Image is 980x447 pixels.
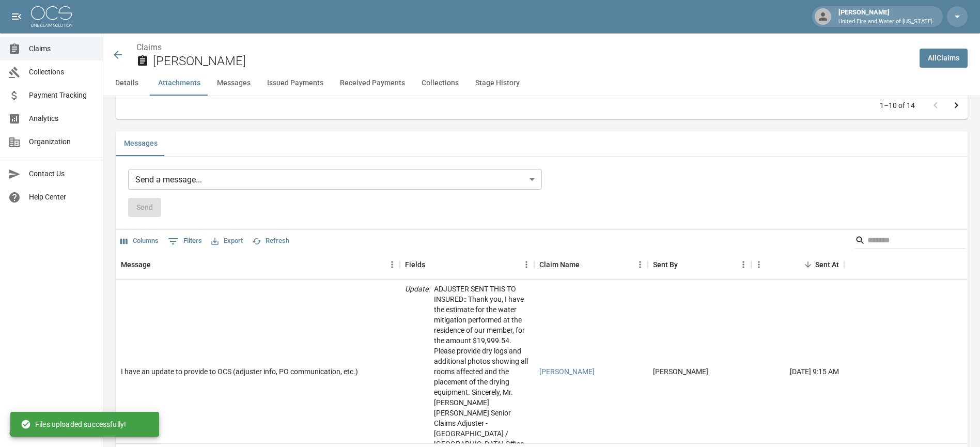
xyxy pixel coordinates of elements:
[103,71,150,96] button: Details
[116,131,968,156] div: related-list tabs
[834,7,937,26] div: [PERSON_NAME]
[539,250,580,279] div: Claim Name
[29,192,95,203] span: Help Center
[920,49,968,68] a: AllClaims
[413,71,467,96] button: Collections
[736,257,751,272] button: Menu
[539,366,595,377] a: [PERSON_NAME]
[136,41,911,54] nav: breadcrumb
[31,6,72,27] img: ocs-logo-white-transparent.png
[121,250,151,279] div: Message
[151,257,165,272] button: Sort
[116,131,166,156] button: Messages
[384,257,400,272] button: Menu
[653,250,678,279] div: Sent By
[29,136,95,147] span: Organization
[6,6,27,27] button: open drawer
[751,250,844,279] div: Sent At
[165,233,205,250] button: Show filters
[128,169,542,190] div: Send a message...
[855,232,966,251] div: Search
[519,257,534,272] button: Menu
[946,95,967,116] button: Go to next page
[653,366,708,377] div: April Harding
[103,71,980,96] div: anchor tabs
[425,257,440,272] button: Sort
[880,100,915,111] p: 1–10 of 14
[259,71,332,96] button: Issued Payments
[29,113,95,124] span: Analytics
[534,250,648,279] div: Claim Name
[838,18,932,26] p: United Fire and Water of [US_STATE]
[29,90,95,101] span: Payment Tracking
[21,415,126,434] div: Files uploaded successfully!
[467,71,528,96] button: Stage History
[209,71,259,96] button: Messages
[400,250,534,279] div: Fields
[136,42,162,52] a: Claims
[250,233,292,249] button: Refresh
[332,71,413,96] button: Received Payments
[116,250,400,279] div: Message
[121,366,358,377] div: I have an update to provide to OCS (adjuster info, PO communication, etc.)
[29,67,95,78] span: Collections
[150,71,209,96] button: Attachments
[9,428,94,438] div: © 2025 One Claim Solution
[815,250,839,279] div: Sent At
[678,257,692,272] button: Sort
[580,257,594,272] button: Sort
[209,233,245,249] button: Export
[405,250,425,279] div: Fields
[29,43,95,54] span: Claims
[648,250,751,279] div: Sent By
[632,257,648,272] button: Menu
[29,168,95,179] span: Contact Us
[751,257,767,272] button: Menu
[118,233,161,249] button: Select columns
[801,257,815,272] button: Sort
[153,54,911,69] h2: [PERSON_NAME]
